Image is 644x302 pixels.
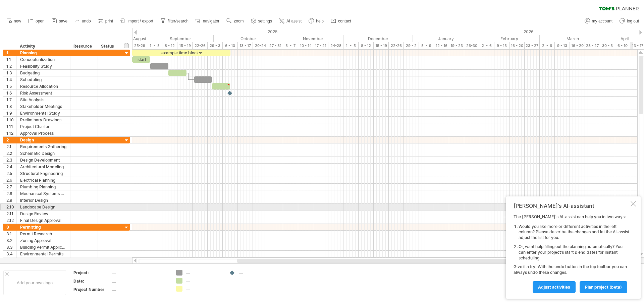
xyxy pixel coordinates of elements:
[147,42,162,49] div: 1 - 5
[514,202,629,209] div: [PERSON_NAME]'s AI-assistant
[618,17,641,25] a: log out
[162,42,177,49] div: 8 - 12
[6,157,16,163] div: 2.3
[6,150,16,157] div: 2.2
[147,35,214,42] div: September 2025
[5,17,23,25] a: new
[343,42,359,49] div: 1 - 5
[132,42,147,49] div: 25-29
[194,17,221,25] a: navigator
[20,237,67,244] div: Zoning Approval
[20,184,67,190] div: Plumbing Planning
[20,83,67,89] div: Resource Allocation
[585,42,600,49] div: 23 - 27
[239,270,275,276] div: ....
[234,19,244,23] span: zoom
[20,210,67,217] div: Design Review
[6,184,16,190] div: 2.7
[570,42,585,49] div: 16 - 20
[627,19,639,23] span: log out
[413,35,479,42] div: January 2026
[434,42,449,49] div: 12 - 16
[277,17,304,25] a: AI assist
[6,177,16,183] div: 2.6
[298,42,313,49] div: 10 - 14
[6,217,16,224] div: 2.12
[286,19,302,23] span: AI assist
[6,97,16,103] div: 1.7
[36,19,45,23] span: open
[6,103,16,110] div: 1.8
[6,76,16,83] div: 1.4
[283,35,343,42] div: November 2025
[479,35,540,42] div: February 2026
[73,43,94,50] div: Resource
[6,164,16,170] div: 2.4
[20,117,67,123] div: Preliminary Drawings
[494,42,509,49] div: 9 - 13
[59,19,67,23] span: save
[20,157,67,163] div: Design Development
[238,42,253,49] div: 13 - 17
[3,270,66,295] div: Add your own logo
[20,110,67,116] div: Environmental Study
[20,143,67,150] div: Requirements Gathering
[600,42,615,49] div: 30 - 3
[20,170,67,177] div: Structural Engineering
[112,270,168,276] div: ....
[225,17,246,25] a: zoom
[20,97,67,103] div: Site Analysis
[283,42,298,49] div: 3 - 7
[6,231,16,237] div: 3.1
[555,42,570,49] div: 9 - 13
[50,17,69,25] a: save
[6,190,16,197] div: 2.8
[193,42,208,49] div: 22-26
[6,117,16,123] div: 1.10
[592,19,612,23] span: my account
[6,204,16,210] div: 2.10
[6,63,16,69] div: 1.2
[177,42,193,49] div: 15 - 19
[258,19,272,23] span: settings
[479,42,494,49] div: 2 - 6
[101,43,116,50] div: Status
[20,56,67,63] div: Conceptualization
[132,56,150,63] div: start
[343,35,413,42] div: December 2025
[159,17,191,25] a: filter/search
[203,19,219,23] span: navigator
[313,42,328,49] div: 17 - 21
[20,130,67,136] div: Approval Process
[6,210,16,217] div: 2.11
[6,90,16,96] div: 1.6
[338,19,351,23] span: contact
[73,287,110,292] div: Project Number
[127,19,153,23] span: import / export
[20,137,67,143] div: Design
[20,190,67,197] div: Mechanical Systems Design
[307,17,326,25] a: help
[6,224,16,230] div: 3
[6,56,16,63] div: 1.1
[186,278,222,284] div: ....
[580,281,627,293] a: plan project (beta)
[26,17,47,25] a: open
[509,42,525,49] div: 16 - 20
[449,42,464,49] div: 19 - 23
[73,270,110,276] div: Project:
[540,35,606,42] div: March 2026
[389,42,404,49] div: 22-26
[20,150,67,157] div: Schematic Design
[132,50,230,56] div: example time blocks:
[6,83,16,89] div: 1.5
[20,43,66,50] div: Activity
[464,42,479,49] div: 26-30
[20,70,67,76] div: Budgeting
[6,237,16,244] div: 3.2
[6,251,16,257] div: 3.4
[404,42,419,49] div: 29 - 2
[20,76,67,83] div: Scheduling
[6,70,16,76] div: 1.3
[20,123,67,130] div: Project Charter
